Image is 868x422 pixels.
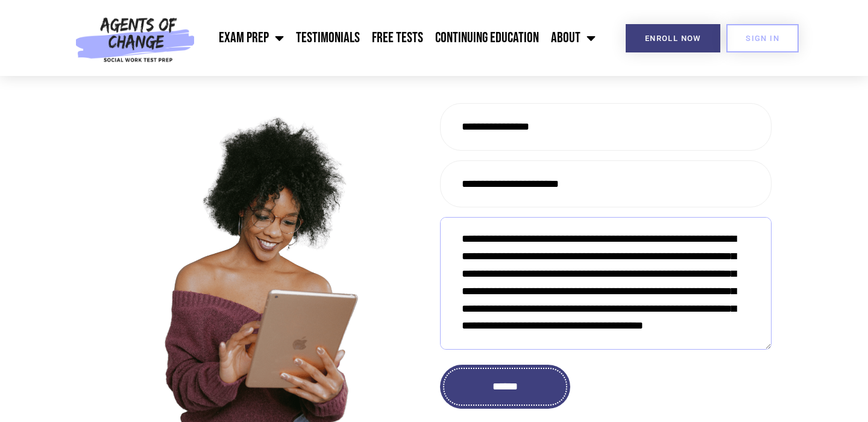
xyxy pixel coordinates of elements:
nav: Menu [201,23,602,53]
a: Testimonials [290,23,366,53]
a: Exam Prep [213,23,290,53]
a: SIGN IN [726,24,799,52]
a: Enroll Now [626,24,720,52]
span: Enroll Now [645,34,701,42]
span: SIGN IN [746,34,779,42]
a: Free Tests [366,23,429,53]
a: Continuing Education [429,23,545,53]
a: About [545,23,602,53]
form: Contact form [440,103,772,409]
